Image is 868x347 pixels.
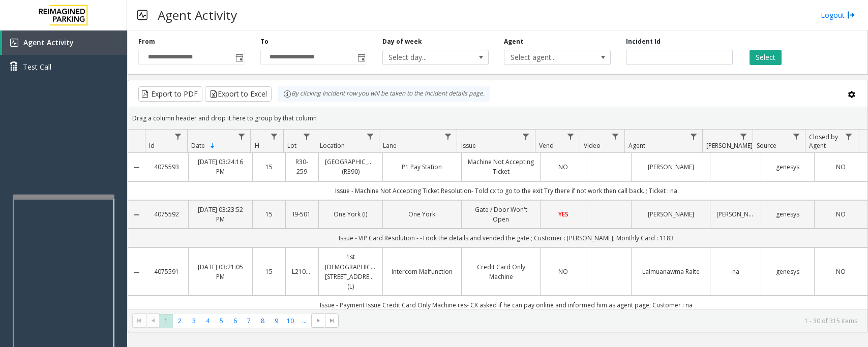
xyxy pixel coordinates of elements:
[564,130,578,143] a: Vend Filter Menu
[539,141,554,150] span: Vend
[128,164,145,172] a: Collapse Details
[382,37,422,46] label: Day of week
[195,157,246,176] a: [DATE] 03:24:16 PM
[201,314,215,328] span: Page 4
[128,268,145,276] a: Collapse Details
[628,141,645,150] span: Agent
[468,205,534,224] a: Gate / Door Won't Open
[278,86,490,102] div: By clicking Incident row you will be taken to the incident details page.
[2,30,127,55] a: Agent Activity
[836,210,846,218] span: NO
[187,314,201,328] span: Page 3
[821,209,861,219] a: NO
[363,130,377,143] a: Location Filter Menu
[145,181,867,200] td: Issue - Machine Not Accepting Ticket Resolution- Told cx to go to the exit Try there if not work ...
[152,162,182,172] a: 4075593
[836,163,846,171] span: NO
[23,38,74,47] span: Agent Activity
[320,141,345,150] span: Location
[153,3,242,27] h3: Agent Activity
[311,313,325,328] span: Go to the next page
[300,130,314,143] a: Lot Filter Menu
[23,61,51,72] span: Test Call
[737,130,751,143] a: Parker Filter Menu
[821,267,861,276] a: NO
[383,50,467,65] span: Select day...
[842,130,856,143] a: Closed by Agent Filter Menu
[259,267,279,276] a: 15
[558,163,568,171] span: NO
[638,162,704,172] a: [PERSON_NAME]
[547,267,579,276] a: NO
[259,162,279,172] a: 15
[267,130,281,143] a: H Filter Menu
[389,162,455,172] a: P1 Pay Station
[287,141,296,150] span: Lot
[128,211,145,219] a: Collapse Details
[389,267,455,276] a: Intercom Malfunction
[145,229,867,247] td: Issue - VIP Card Resolution - -Took the details and vended the gate.; Customer : [PERSON_NAME]; M...
[191,141,205,150] span: Date
[138,86,202,102] button: Export to PDF
[821,162,861,172] a: NO
[292,157,312,176] a: R30-259
[233,50,245,65] span: Toggle popup
[159,314,173,328] span: Page 1
[847,10,855,20] img: logout
[242,314,256,328] span: Page 7
[325,209,376,219] a: One York (I)
[195,205,246,224] a: [DATE] 03:23:52 PM
[383,141,397,150] span: Lane
[345,317,857,325] kendo-pager-info: 1 - 30 of 315 items
[558,267,568,276] span: NO
[195,262,246,281] a: [DATE] 03:21:05 PM
[547,209,579,219] a: YES
[504,50,589,65] span: Select agent...
[638,267,704,276] a: Lalmuanawma Ralte
[292,209,312,219] a: I9-501
[138,37,155,46] label: From
[461,141,476,150] span: Issue
[809,133,838,150] span: Closed by Agent
[314,317,322,325] span: Go to the next page
[325,252,376,291] a: 1st [DEMOGRAPHIC_DATA], [STREET_ADDRESS] (L)
[234,130,248,143] a: Date Filter Menu
[609,130,622,143] a: Video Filter Menu
[716,267,755,276] a: na
[584,141,601,150] span: Video
[706,141,753,150] span: [PERSON_NAME]
[836,267,846,276] span: NO
[255,141,259,150] span: H
[547,162,579,172] a: NO
[767,162,808,172] a: genesys
[228,314,242,328] span: Page 6
[128,130,867,309] div: Data table
[171,130,185,143] a: Id Filter Menu
[638,209,704,219] a: [PERSON_NAME]
[750,50,782,65] button: Select
[757,141,776,150] span: Source
[256,314,270,328] span: Page 8
[173,314,187,328] span: Page 2
[259,209,279,219] a: 15
[208,142,217,150] span: Sortable
[283,90,291,98] img: infoIcon.svg
[270,314,283,328] span: Page 9
[292,267,312,276] a: L21078200
[137,3,147,27] img: pageIcon
[686,130,700,143] a: Agent Filter Menu
[10,39,18,47] img: 'icon'
[789,130,803,143] a: Source Filter Menu
[152,267,182,276] a: 4075591
[152,209,182,219] a: 4075592
[821,10,855,20] a: Logout
[128,109,867,127] div: Drag a column header and drop it here to group by that column
[468,157,534,176] a: Machine Not Accepting Ticket
[441,130,455,143] a: Lane Filter Menu
[767,209,808,219] a: genesys
[626,37,661,46] label: Incident Id
[519,130,533,143] a: Issue Filter Menu
[260,37,268,46] label: To
[297,314,311,328] span: Page 11
[355,50,367,65] span: Toggle popup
